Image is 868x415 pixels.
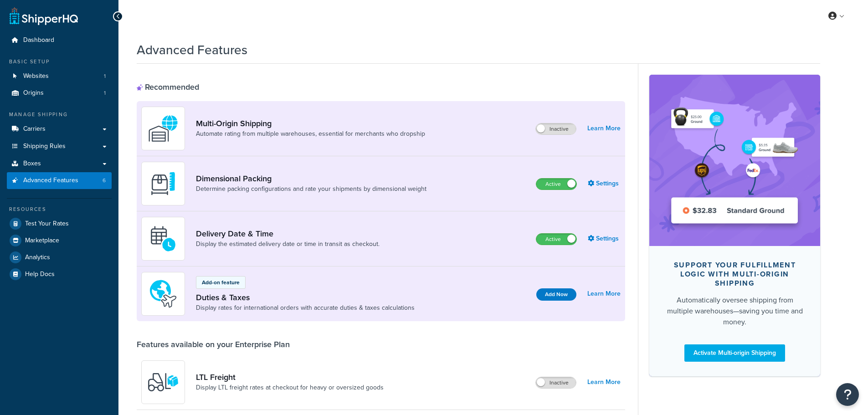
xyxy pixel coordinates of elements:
a: Advanced Features6 [7,172,112,189]
img: icon-duo-feat-landed-cost-7136b061.png [147,278,179,310]
a: Dashboard [7,32,112,49]
a: Boxes [7,155,112,172]
a: Automate rating from multiple warehouses, essential for merchants who dropship [196,129,425,138]
a: Learn More [587,287,621,300]
a: Websites1 [7,68,112,85]
h1: Advanced Features [137,41,247,59]
a: Origins1 [7,85,112,102]
div: Manage Shipping [7,111,112,118]
a: Display LTL freight rates at checkout for heavy or oversized goods [196,383,384,392]
a: Duties & Taxes [196,292,415,302]
span: Advanced Features [23,177,78,184]
img: WatD5o0RtDAAAAAElFTkSuQmCC [147,113,179,144]
span: Websites [23,72,49,80]
a: Help Docs [7,266,112,282]
a: Marketplace [7,232,112,249]
div: Recommended [137,82,199,92]
span: Marketplace [25,237,59,245]
a: Settings [588,177,621,190]
a: Test Your Rates [7,215,112,232]
div: Resources [7,205,112,213]
button: Open Resource Center [836,383,859,406]
div: Support your fulfillment logic with Multi-origin shipping [664,261,806,288]
span: Test Your Rates [25,220,69,228]
li: Websites [7,68,112,85]
button: Add Now [536,288,576,301]
span: Analytics [25,254,50,261]
a: Activate Multi-origin Shipping [684,344,785,362]
a: Dimensional Packing [196,174,426,184]
a: Analytics [7,249,112,266]
span: Carriers [23,125,46,133]
p: Add-on feature [202,278,240,287]
img: gfkeb5ejjkALwAAAABJRU5ErkJggg== [147,223,179,255]
a: Delivery Date & Time [196,229,380,239]
span: Dashboard [23,36,54,44]
a: Shipping Rules [7,138,112,155]
a: LTL Freight [196,372,384,382]
a: Determine packing configurations and rate your shipments by dimensional weight [196,184,426,194]
span: 6 [103,177,106,184]
span: Help Docs [25,271,55,278]
span: Origins [23,89,44,97]
a: Multi-Origin Shipping [196,118,425,128]
a: Display rates for international orders with accurate duties & taxes calculations [196,303,415,313]
a: Learn More [587,122,621,135]
span: 1 [104,89,106,97]
img: feature-image-multi-779b37daa2fb478c5b534a03f0c357f902ad2e054c7db8ba6a19ddeff452a1b8.png [663,88,806,232]
li: Origins [7,85,112,102]
label: Active [536,179,576,190]
a: Carriers [7,121,112,138]
div: Basic Setup [7,58,112,66]
a: Learn More [587,376,621,389]
li: Advanced Features [7,172,112,189]
a: Settings [588,232,621,245]
label: Inactive [536,377,576,388]
span: Shipping Rules [23,143,66,150]
span: Boxes [23,160,41,168]
label: Active [536,234,576,245]
a: Display the estimated delivery date or time in transit as checkout. [196,240,380,249]
span: 1 [104,72,106,80]
img: y79ZsPf0fXUFUhFXDzUgf+ktZg5F2+ohG75+v3d2s1D9TjoU8PiyCIluIjV41seZevKCRuEjTPPOKHJsQcmKCXGdfprl3L4q7... [147,366,179,398]
div: Features available on your Enterprise Plan [137,339,290,349]
img: DTVBYsAAAAAASUVORK5CYII= [147,168,179,200]
label: Inactive [536,123,576,134]
div: Automatically oversee shipping from multiple warehouses—saving you time and money. [664,295,806,328]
